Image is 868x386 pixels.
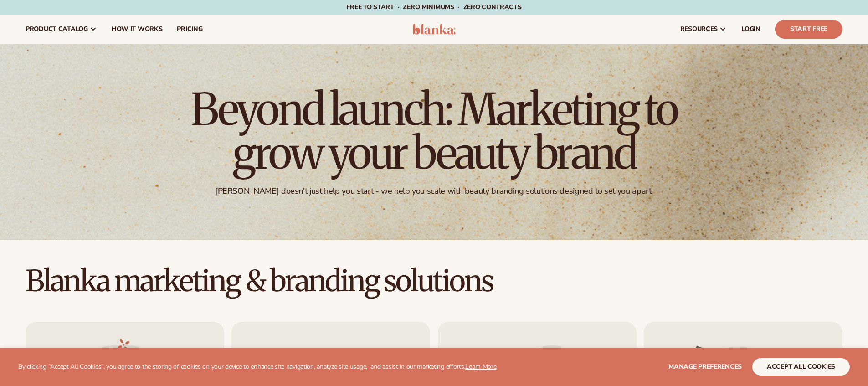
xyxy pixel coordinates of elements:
a: pricing [169,15,210,44]
a: LOGIN [734,15,768,44]
h1: Beyond launch: Marketing to grow your beauty brand [184,87,685,175]
span: product catalog [26,26,88,33]
a: How It Works [104,15,170,44]
a: Start Free [775,20,842,39]
a: Learn More [465,362,496,371]
p: By clicking "Accept All Cookies", you agree to the storing of cookies on your device to enhance s... [18,363,497,371]
span: Manage preferences [668,362,742,371]
button: accept all cookies [752,358,850,376]
button: Manage preferences [668,358,742,376]
span: How It Works [112,26,163,33]
span: LOGIN [741,26,760,33]
span: Free to start · ZERO minimums · ZERO contracts [346,3,521,11]
a: resources [673,15,734,44]
img: logo [412,24,456,35]
span: resources [680,26,718,33]
span: pricing [177,26,202,33]
a: product catalog [18,15,104,44]
div: [PERSON_NAME] doesn't just help you start - we help you scale with beauty branding solutions desi... [215,186,653,196]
